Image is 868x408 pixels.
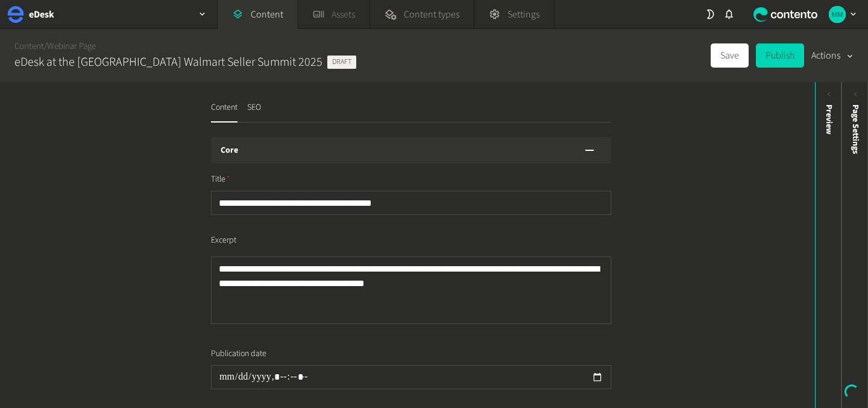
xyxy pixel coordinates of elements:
img: Mariana Maxim [829,6,846,23]
h2: eDesk [29,7,54,22]
span: Settings [508,7,539,22]
button: Actions [811,43,854,68]
img: eDesk [7,6,24,23]
button: Publish [756,43,804,68]
h2: eDesk at the [GEOGRAPHIC_DATA] Walmart Seller Summit 2025 [14,53,322,71]
span: Page Settings [849,104,862,154]
h3: Core [221,144,238,157]
span: Excerpt [211,234,236,247]
button: Content [211,101,237,123]
a: Content [14,40,44,53]
span: / [44,40,47,53]
span: Title [211,173,230,186]
span: Draft [327,56,356,69]
a: Webinar Page [47,40,96,53]
div: Preview [823,104,835,135]
span: Publication date [211,348,266,360]
button: SEO [247,101,261,123]
button: Save [711,43,749,68]
span: Content types [404,7,459,22]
